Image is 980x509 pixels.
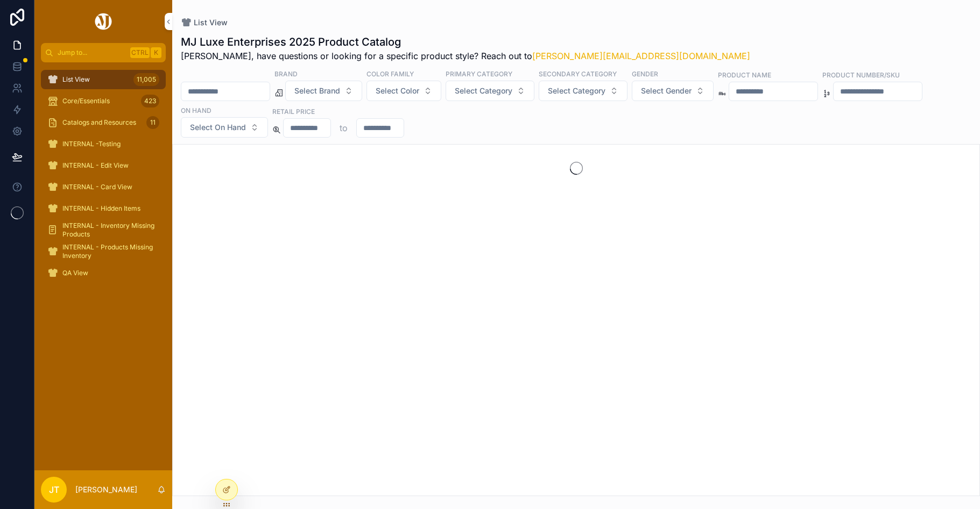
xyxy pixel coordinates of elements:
label: Product Number/SKU [822,70,900,80]
label: On Hand [181,105,211,115]
span: Select Brand [294,85,340,96]
button: Select Button [446,81,534,101]
label: Color Family [366,69,414,78]
p: to [340,121,348,134]
a: List View11,005 [41,70,166,89]
a: INTERNAL -Testing [41,134,166,154]
span: List View [194,17,228,28]
span: List View [62,75,90,84]
a: Catalogs and Resources11 [41,113,166,132]
span: Core/Essentials [62,97,110,105]
label: Primary Category [446,69,512,78]
span: JT [49,483,59,496]
a: QA View [41,263,166,283]
img: App logo [93,13,114,30]
span: Select Category [548,85,605,96]
span: Ctrl [130,47,150,58]
span: INTERNAL - Card View [62,183,132,191]
span: Select Gender [641,85,692,96]
span: Jump to... [58,48,126,57]
span: Select Category [455,85,512,96]
span: INTERNAL - Hidden Items [62,204,140,213]
div: 423 [141,95,159,107]
label: Gender [632,69,658,78]
span: INTERNAL - Inventory Missing Products [62,221,155,239]
span: INTERNAL - Edit View [62,161,129,170]
p: [PERSON_NAME] [75,484,137,495]
a: INTERNAL - Inventory Missing Products [41,220,166,240]
label: Product Name [718,70,771,80]
button: Select Button [539,81,628,101]
div: scrollable content [34,62,172,297]
button: Select Button [632,81,714,101]
button: Jump to...CtrlK [41,43,166,62]
span: Catalogs and Resources [62,118,136,127]
span: Select Color [376,85,419,96]
a: Core/Essentials423 [41,91,166,111]
a: INTERNAL - Card View [41,177,166,197]
label: Retail Price [272,106,315,116]
a: INTERNAL - Hidden Items [41,199,166,218]
div: 11 [146,116,159,129]
button: Select Button [181,117,268,138]
a: INTERNAL - Edit View [41,156,166,175]
button: Select Button [285,81,362,101]
span: [PERSON_NAME], have questions or looking for a specific product style? Reach out to [181,49,750,62]
a: List View [181,17,228,28]
span: Select On Hand [190,122,246,133]
a: [PERSON_NAME][EMAIL_ADDRESS][DOMAIN_NAME] [532,51,750,61]
div: 11,005 [133,73,159,86]
label: Brand [274,69,298,78]
span: K [152,48,160,57]
label: Secondary Category [539,69,617,78]
button: Select Button [366,81,441,101]
span: INTERNAL -Testing [62,140,121,148]
span: QA View [62,269,88,277]
a: INTERNAL - Products Missing Inventory [41,242,166,261]
h1: MJ Luxe Enterprises 2025 Product Catalog [181,34,750,49]
span: INTERNAL - Products Missing Inventory [62,243,155,260]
